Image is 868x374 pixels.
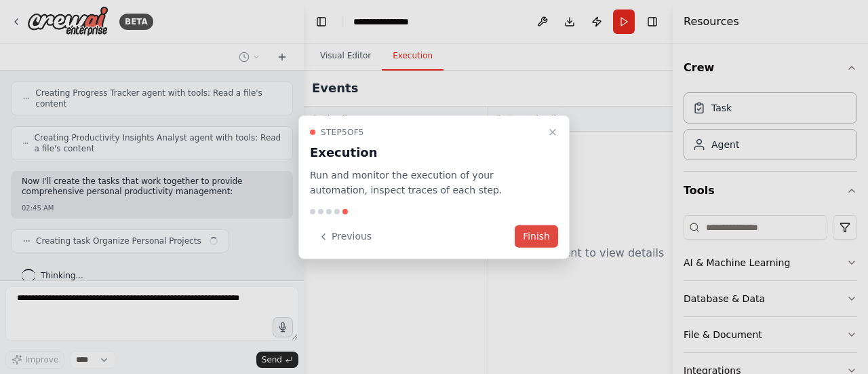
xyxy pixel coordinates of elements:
[310,167,542,198] p: Run and monitor the execution of your automation, inspect traces of each step.
[321,126,364,137] span: Step 5 of 5
[310,143,542,162] h3: Execution
[545,124,561,140] button: Close walkthrough
[312,12,331,31] button: Hide left sidebar
[310,225,380,248] button: Previous
[515,225,558,248] button: Finish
